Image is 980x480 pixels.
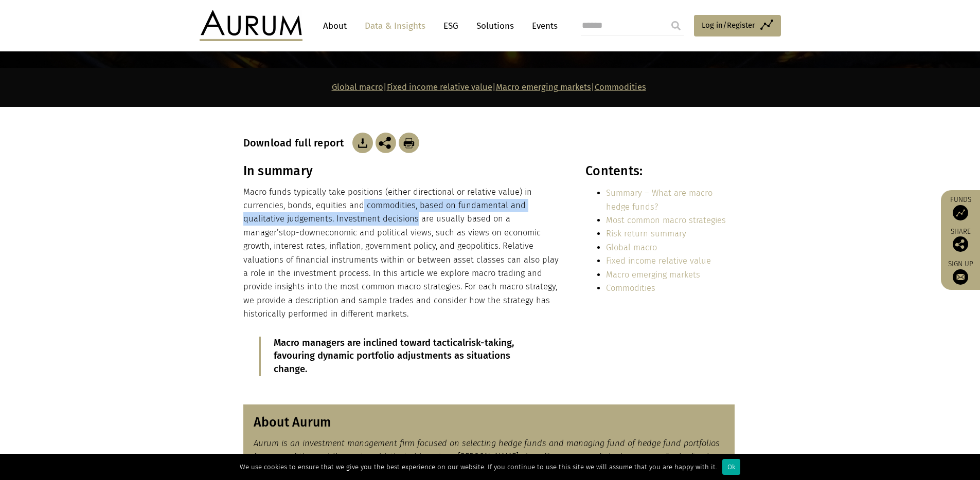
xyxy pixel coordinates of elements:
[399,133,419,153] img: Download Article
[318,16,352,35] a: About
[332,82,646,92] strong: | | |
[243,163,563,179] h3: In summary
[376,133,396,153] img: Share this post
[360,16,431,35] a: Data & Insights
[953,269,968,285] img: Sign up to our newsletter
[595,82,646,92] a: Commodities
[722,459,740,475] div: Ok
[352,133,373,153] img: Download Article
[606,270,700,280] a: Macro emerging markets
[387,82,492,92] a: Fixed income relative value
[274,337,535,377] p: Macro managers are inclined toward tactical , favouring dynamic portfolio adjustments as situatio...
[527,16,558,35] a: Events
[666,15,686,36] input: Submit
[471,16,519,35] a: Solutions
[946,195,975,220] a: Funds
[585,163,734,179] h3: Contents:
[946,228,975,252] div: Share
[496,82,591,92] a: Macro emerging markets
[243,186,563,321] p: Macro funds typically take positions (either directional or relative value) in currencies, bonds,...
[606,256,711,266] a: Fixed income relative value
[946,260,975,285] a: Sign up
[606,188,712,211] a: Summary – What are macro hedge funds?
[606,229,686,238] a: Risk return summary
[606,243,657,252] a: Global macro
[953,236,968,252] img: Share this post
[694,15,781,36] a: Log in/Register
[283,228,320,237] span: top-down
[606,283,655,293] a: Commodities
[243,137,350,149] h3: Download full report
[953,205,968,220] img: Access Funds
[465,337,512,348] span: risk-taking
[200,10,302,41] img: Aurum
[254,415,724,430] h3: About Aurum
[254,438,720,461] em: Aurum is an investment management firm focused on selecting hedge funds and managing fund of hedg...
[702,19,755,31] span: Log in/Register
[438,16,464,35] a: ESG
[332,82,383,92] a: Global macro
[606,215,726,225] a: Most common macro strategies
